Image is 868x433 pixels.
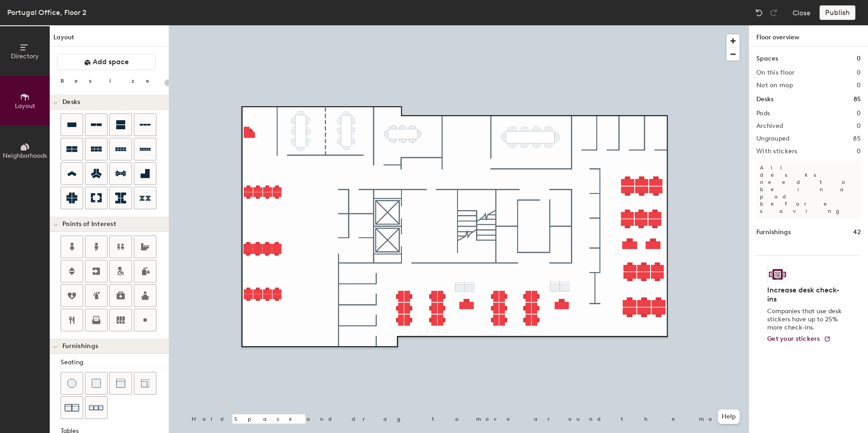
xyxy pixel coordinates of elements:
[756,122,783,130] h2: Archived
[62,99,80,106] span: Desks
[93,57,129,66] span: Add space
[767,267,788,282] img: Sticker logo
[756,135,790,142] h2: Ungrouped
[62,221,116,228] span: Points of Interest
[65,400,79,415] img: Couch (x2)
[767,307,844,332] p: Companies that use desk stickers have up to 25% more check-ins.
[61,396,83,419] button: Couch (x2)
[756,82,793,89] h2: Not on map
[756,160,861,218] p: All desks need to be in a pod before saving
[857,82,861,89] h2: 0
[67,379,76,388] img: Stool
[793,5,811,20] button: Close
[57,54,156,70] button: Add space
[755,8,764,17] img: Undo
[134,372,156,395] button: Couch (corner)
[853,135,861,142] h2: 85
[109,372,132,395] button: Couch (middle)
[857,110,861,117] h2: 0
[756,94,774,104] h1: Desks
[857,122,861,130] h2: 0
[7,7,86,18] div: Portugal Office, Floor 2
[853,227,861,237] h1: 42
[50,33,169,47] h1: Layout
[857,54,861,64] h1: 0
[11,52,39,60] span: Directory
[718,409,740,424] button: Help
[857,69,861,76] h2: 0
[85,372,108,395] button: Cushion
[141,379,150,388] img: Couch (corner)
[62,343,98,350] span: Furnishings
[767,286,844,304] h4: Increase desk check-ins
[769,8,778,17] img: Redo
[756,54,778,64] h1: Spaces
[857,148,861,155] h2: 0
[92,379,101,388] img: Cushion
[89,401,104,415] img: Couch (x3)
[61,372,83,395] button: Stool
[749,25,868,47] h1: Floor overview
[767,335,820,343] span: Get your stickers
[15,102,35,110] span: Layout
[756,148,797,155] h2: With stickers
[85,396,108,419] button: Couch (x3)
[854,94,861,104] h1: 85
[116,379,125,388] img: Couch (middle)
[3,152,47,160] span: Neighborhoods
[756,110,770,117] h2: Pods
[756,227,791,237] h1: Furnishings
[61,77,160,85] div: Resize
[61,358,169,367] div: Seating
[767,335,831,343] a: Get your stickers
[756,69,795,76] h2: On this floor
